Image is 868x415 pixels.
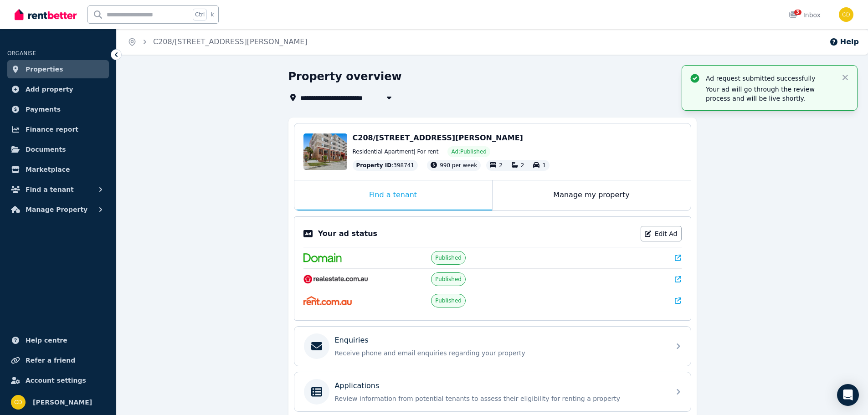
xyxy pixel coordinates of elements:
[440,162,477,169] span: 990 per week
[335,335,369,346] p: Enquiries
[26,164,70,175] span: Marketplace
[839,7,853,22] img: Chris Dimitropoulos
[7,120,109,138] a: Finance report
[356,162,392,169] span: Property ID
[26,335,67,346] span: Help centre
[794,10,801,15] span: 3
[706,85,833,103] p: Your ad will go through the review process and will be live shortly.
[521,162,524,169] span: 2
[294,180,492,210] div: Find a tenant
[7,351,109,369] a: Refer a friend
[499,162,503,169] span: 2
[7,50,36,56] span: ORGANISE
[26,84,73,95] span: Add property
[117,29,318,55] nav: Breadcrumb
[353,133,523,142] span: C208/[STREET_ADDRESS][PERSON_NAME]
[26,355,75,366] span: Refer a friend
[294,372,691,411] a: ApplicationsReview information from potential tenants to assess their eligibility for renting a p...
[26,124,78,135] span: Finance report
[493,180,691,210] div: Manage my property
[7,80,109,98] a: Add property
[335,394,665,403] p: Review information from potential tenants to assess their eligibility for renting a property
[15,8,77,21] img: RentBetter
[7,140,109,159] a: Documents
[435,254,462,261] span: Published
[193,9,207,20] span: Ctrl
[353,160,418,171] div: : 398741
[706,74,833,83] p: Ad request submitted successfully
[288,69,402,84] h1: Property overview
[435,276,462,283] span: Published
[7,180,109,199] button: Find a tenant
[26,64,63,75] span: Properties
[153,37,308,46] a: C208/[STREET_ADDRESS][PERSON_NAME]
[318,228,377,239] p: Your ad status
[837,384,859,406] div: Open Intercom Messenger
[11,395,26,410] img: Chris Dimitropoulos
[211,11,214,18] span: k
[7,371,109,389] a: Account settings
[641,226,682,241] a: Edit Ad
[335,348,665,358] p: Receive phone and email enquiries regarding your property
[303,296,352,305] img: Rent.com.au
[353,148,439,155] span: Residential Apartment | For rent
[33,397,92,408] span: [PERSON_NAME]
[26,184,74,195] span: Find a tenant
[829,36,859,47] button: Help
[303,275,369,284] img: RealEstate.com.au
[26,144,66,155] span: Documents
[26,204,87,215] span: Manage Property
[789,10,821,20] div: Inbox
[303,253,342,262] img: Domain.com.au
[294,327,691,366] a: EnquiriesReceive phone and email enquiries regarding your property
[7,331,109,349] a: Help centre
[435,297,462,304] span: Published
[7,100,109,118] a: Payments
[7,60,109,78] a: Properties
[542,162,546,169] span: 1
[451,148,486,155] span: Ad: Published
[26,104,61,115] span: Payments
[7,200,109,219] button: Manage Property
[26,375,86,386] span: Account settings
[335,380,380,391] p: Applications
[7,160,109,179] a: Marketplace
